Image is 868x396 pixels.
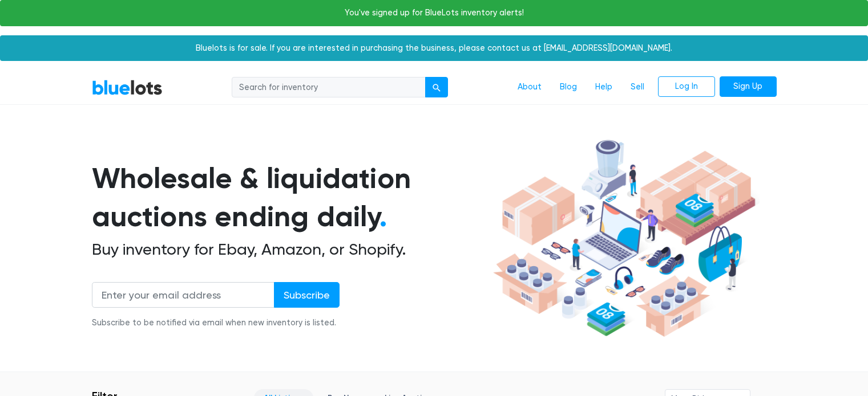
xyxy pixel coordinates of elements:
input: Enter your email address [92,282,274,308]
h2: Buy inventory for Ebay, Amazon, or Shopify. [92,240,489,259]
input: Subscribe [274,282,340,308]
a: Blog [551,76,586,98]
a: Help [586,76,621,98]
a: Sign Up [720,76,777,97]
div: Subscribe to be notified via email when new inventory is listed. [92,317,340,329]
h1: Wholesale & liquidation auctions ending daily [92,160,489,235]
a: Log In [658,76,715,97]
a: BlueLots [92,79,163,96]
input: Search for inventory [232,77,426,97]
a: About [508,76,551,98]
img: hero-ee84e7d0318cb26816c560f6b4441b76977f77a177738b4e94f68c95b2b83dbb.png [489,134,760,342]
a: Sell [621,76,653,98]
span: . [380,199,387,234]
